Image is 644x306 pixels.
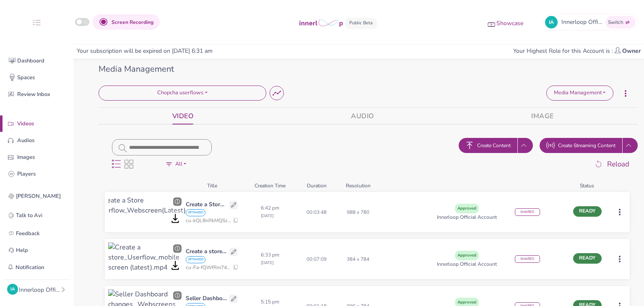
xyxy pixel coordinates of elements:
[175,160,182,168] span: All
[510,47,644,55] div: Your Highest Role for this Account is :
[487,18,496,27] img: showcase icon
[17,90,69,99] p: Review Inbox
[17,119,69,128] p: Videos
[457,252,476,258] b: Approved
[261,300,279,304] span: 5:15 pm
[608,19,623,26] span: Switch
[477,142,511,149] span: Create Content
[296,183,338,189] div: Duration
[496,19,523,28] p: Showcase
[16,211,42,220] p: Talk to Avi
[515,208,540,216] span: SHARED
[465,141,474,150] img: streaming
[99,86,266,101] button: Chopcha userflows
[140,157,212,171] button: All
[93,14,160,30] button: Screen Recording
[347,210,369,215] p: 988 x 780
[437,213,497,221] span: Innerloop Official Account
[7,228,67,239] a: Feedback
[546,141,555,150] img: streaming
[7,209,67,222] a: Talk to Avi
[17,57,69,65] p: Dashboard
[16,246,28,255] p: Help
[306,210,327,215] p: 00:03:48
[306,257,327,262] p: 00:07:09
[17,73,69,82] p: Spaces
[186,264,232,271] span: cu-Fa-fQWfRm74wGTCf_GwfS
[605,16,636,29] button: Switch
[172,108,194,124] a: VIDEO
[585,155,638,173] button: Reload
[7,284,18,295] div: IA
[561,18,603,26] span: Innerloop Official
[261,206,279,210] span: 6:42 pm
[561,183,613,189] div: Status
[540,138,622,153] button: streamingCreate Streaming Content
[558,142,615,149] span: Create Streaming Content
[545,16,558,29] div: IA
[7,245,67,255] a: Help
[73,47,216,55] div: Your subscription will be expired on [DATE] 6:31 am
[19,285,60,294] div: Innerloop Official Account
[186,183,238,189] div: Title
[16,263,44,272] p: Notification
[186,217,232,224] span: cu-kQL8nRkMQSzQFfeXzcuBh
[573,253,602,264] span: READY
[17,136,69,145] p: Audios
[186,247,227,256] p: Create a store_Userflow_mobile screen (latest)
[261,253,279,257] span: 6:33 pm
[244,183,296,189] div: Creation Time
[108,242,186,276] img: Create a store_Userflow_mobile screen (latest).mp4
[459,138,517,153] button: streamingCreate Content
[437,260,497,268] span: Innerloop Official Account
[7,190,67,202] a: [PERSON_NAME]
[531,108,554,124] a: IMAGE
[546,86,613,101] button: Media Management
[7,283,67,295] button: IAInnerloop Official Account
[347,257,369,262] p: 384 x 784
[515,255,540,263] span: SHARED
[261,253,279,265] p: [DATE]
[17,153,69,162] p: Images
[186,200,227,209] p: Create a Store _Userflow_Webscreen(Latest)
[338,183,379,189] div: Resolution
[16,192,61,201] p: [PERSON_NAME]
[607,159,629,170] span: Reload
[7,262,44,273] button: Notification
[186,256,205,263] span: OPTIMIZED
[622,47,641,55] b: Owner
[457,205,476,211] b: Approved
[99,63,638,75] div: Media Management
[186,209,205,216] span: OPTIMIZED
[17,170,69,179] p: Players
[261,206,279,218] p: [DATE]
[16,229,40,238] p: Feedback
[351,108,374,124] a: AUDIO
[93,195,201,229] img: Create a Store _Userflow_Webscreen(Latest).mp4
[573,206,602,217] span: READY
[186,294,227,303] p: Seller Dashboard changes _Webscreens
[457,299,476,305] b: Approved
